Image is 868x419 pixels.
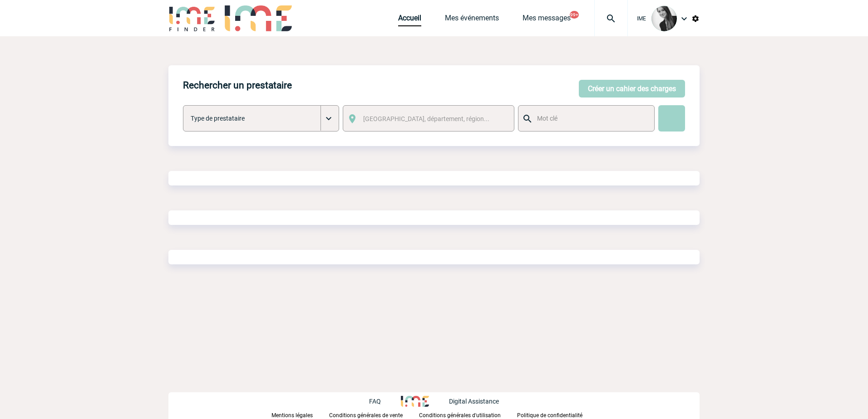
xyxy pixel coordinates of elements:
[535,112,645,124] input: Mot clé
[363,115,489,122] span: [GEOGRAPHIC_DATA], département, région...
[651,6,677,31] img: 101050-0.jpg
[271,412,313,419] p: Mentions légales
[658,105,685,132] input: Submit
[449,398,499,405] p: Digital Assistance
[401,396,429,407] img: http://www.idealmeetingsevents.fr/
[517,410,597,419] a: Politique de confidentialité
[168,5,216,31] img: IME-Finder
[183,80,292,91] h4: Rechercher un prestataire
[329,412,403,419] p: Conditions générales de vente
[523,14,571,26] a: Mes messages
[369,398,381,405] p: FAQ
[517,412,582,419] p: Politique de confidentialité
[329,410,419,419] a: Conditions générales de vente
[445,14,499,26] a: Mes événements
[419,412,501,419] p: Conditions générales d'utilisation
[570,11,579,19] button: 99+
[419,410,517,419] a: Conditions générales d'utilisation
[398,14,421,26] a: Accueil
[369,396,401,405] a: FAQ
[637,15,646,22] span: IME
[271,410,329,419] a: Mentions légales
